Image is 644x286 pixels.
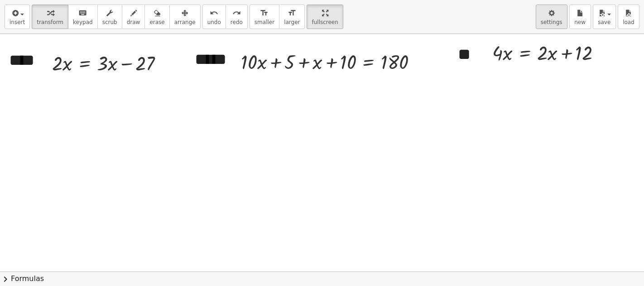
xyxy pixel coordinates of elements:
button: save [593,5,616,29]
button: keyboardkeypad [68,5,98,29]
span: smaller [255,19,274,25]
span: arrange [174,19,196,25]
span: undo [207,19,221,25]
i: redo [232,8,241,19]
span: erase [149,19,164,25]
button: fullscreen [307,5,343,29]
button: settings [536,5,567,29]
button: new [569,5,591,29]
i: undo [210,8,218,19]
button: scrub [97,5,122,29]
button: transform [32,5,68,29]
span: new [574,19,586,25]
span: transform [37,19,63,25]
span: larger [284,19,300,25]
i: format_size [288,8,296,19]
span: scrub [102,19,117,25]
span: redo [231,19,243,25]
button: arrange [169,5,201,29]
button: load [618,5,639,29]
button: insert [5,5,30,29]
i: format_size [260,8,269,19]
button: format_sizelarger [279,5,305,29]
button: redoredo [226,5,248,29]
button: undoundo [202,5,226,29]
span: fullscreen [312,19,338,25]
span: insert [10,19,25,25]
button: erase [144,5,169,29]
span: keypad [73,19,93,25]
span: draw [127,19,140,25]
span: settings [541,19,562,25]
button: format_sizesmaller [250,5,279,29]
span: load [623,19,634,25]
span: save [598,19,610,25]
button: draw [122,5,145,29]
i: keyboard [78,8,87,19]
